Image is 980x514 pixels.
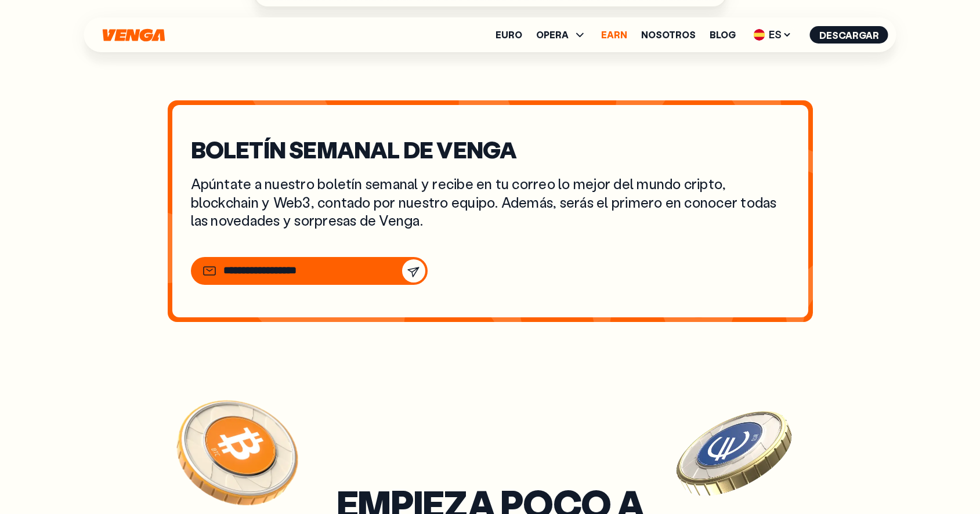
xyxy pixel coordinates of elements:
a: Blog [710,30,736,39]
p: Apúntate a nuestro boletín semanal y recibe en tu correo lo mejor del mundo cripto, blockchain y ... [191,175,790,229]
a: Nosotros [641,30,696,39]
img: flag-es [754,29,765,41]
a: Earn [601,30,627,39]
svg: Inicio [102,28,167,42]
a: Euro [496,30,522,39]
button: Descargar [810,26,888,44]
h2: BOLETÍN SEMANAL DE VENGA [191,137,790,161]
span: OPERA [536,28,587,42]
span: OPERA [536,30,569,39]
span: ES [750,26,796,44]
button: Suscríbete [402,259,425,283]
